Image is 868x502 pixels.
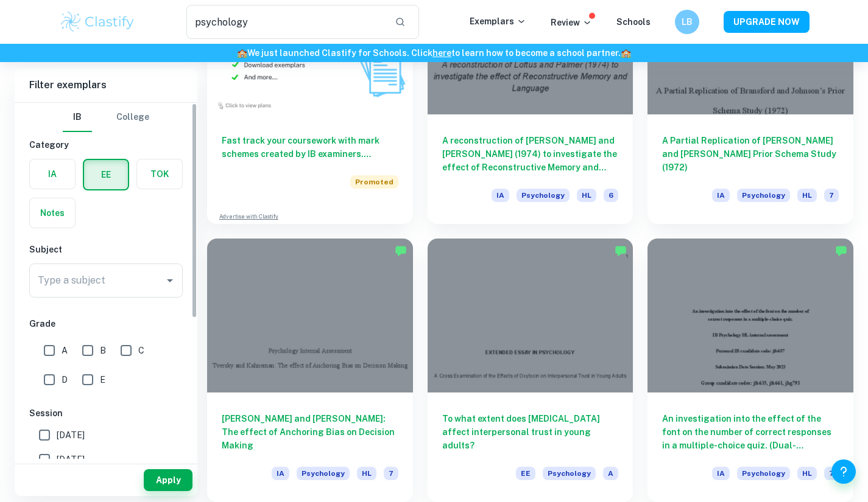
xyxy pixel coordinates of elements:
h6: Fast track your coursework with mark schemes created by IB examiners. Upgrade now [222,134,398,161]
a: here [432,48,451,58]
span: Psychology [517,189,570,202]
h6: We just launched Clastify for Schools. Click to learn how to become a school partner. [2,46,866,60]
span: B [100,344,106,357]
h6: Grade [29,317,183,330]
button: College [116,103,149,132]
img: Marked [395,245,407,257]
span: HL [357,467,376,480]
span: D [62,373,68,386]
button: EE [84,160,128,189]
p: Review [551,16,592,29]
button: Apply [144,469,192,491]
h6: A Partial Replication of [PERSON_NAME] and [PERSON_NAME] Prior Schema Study (1972) [662,134,839,174]
span: IA [712,189,730,202]
span: IA [272,467,289,480]
span: HL [577,189,596,202]
button: TOK [137,159,182,189]
span: Psychology [543,467,596,480]
button: Notes [30,198,75,228]
span: C [138,344,144,357]
p: Exemplars [470,15,526,28]
a: Advertise with Clastify [219,212,278,221]
span: [DATE] [57,453,85,466]
button: UPGRADE NOW [724,11,810,33]
h6: Category [29,138,183,152]
h6: [PERSON_NAME] and [PERSON_NAME]: The effect of Anchoring Bias on Decision Making [222,412,398,452]
a: [PERSON_NAME] and [PERSON_NAME]: The effect of Anchoring Bias on Decision MakingIAPsychologyHL7 [207,239,413,502]
div: Filter type choice [63,103,149,132]
span: EE [516,467,535,480]
h6: LB [680,15,694,29]
h6: Filter exemplars [15,68,197,102]
h6: A reconstruction of [PERSON_NAME] and [PERSON_NAME] (1974) to investigate the effect of Reconstru... [442,134,619,174]
span: 🏫 [621,48,631,58]
span: 6 [604,189,618,202]
span: 7 [824,467,839,480]
span: A [62,344,68,357]
span: [DATE] [57,428,85,442]
span: 7 [384,467,398,480]
button: IA [30,159,75,189]
h6: Subject [29,243,183,256]
span: HL [797,467,817,480]
span: A [603,467,618,480]
input: Search for any exemplars... [186,5,386,39]
span: IA [492,189,509,202]
span: IA [712,467,730,480]
h6: Session [29,406,183,420]
h6: An investigation into the effect of the font on the number of correct responses in a multiple-cho... [662,412,839,452]
button: Help and Feedback [831,459,856,484]
a: Schools [616,17,651,27]
img: Marked [615,245,627,257]
a: To what extent does [MEDICAL_DATA] affect interpersonal trust in young adults?EEPsychologyA [428,239,633,502]
h6: To what extent does [MEDICAL_DATA] affect interpersonal trust in young adults? [442,412,619,452]
span: Promoted [350,175,398,189]
span: Psychology [737,467,790,480]
a: An investigation into the effect of the font on the number of correct responses in a multiple-cho... [647,239,853,502]
button: IB [63,103,92,132]
span: HL [797,189,817,202]
button: LB [675,10,699,34]
span: 7 [824,189,839,202]
img: Marked [835,245,847,257]
img: Clastify logo [59,10,136,34]
span: Psychology [737,189,790,202]
span: 🏫 [237,48,247,58]
button: Open [161,272,178,289]
span: E [100,373,105,386]
span: Psychology [297,467,350,480]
